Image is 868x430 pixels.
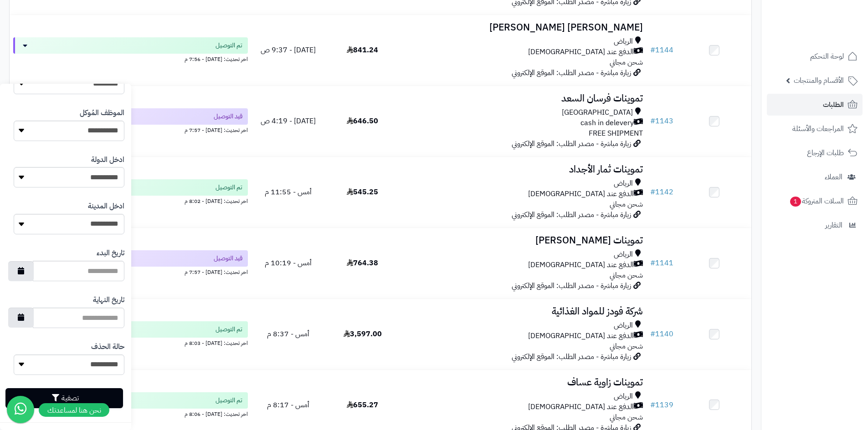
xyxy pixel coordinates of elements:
[528,47,634,57] span: الدفع عند [DEMOGRAPHIC_DATA]
[528,402,634,412] span: الدفع عند [DEMOGRAPHIC_DATA]
[403,164,643,175] h3: تموينات ثمار الأجداد
[650,116,673,126] a: #1143
[767,118,863,140] a: المراجعات والأسئلة
[80,108,124,118] label: الموظف المُوكل
[767,166,863,188] a: العملاء
[589,128,643,139] span: FREE SHIPMENT
[650,45,655,56] span: #
[610,412,643,423] span: شحن مجاني
[610,341,643,352] span: شحن مجاني
[214,254,242,263] span: قيد التوصيل
[214,112,242,121] span: قيد التوصيل
[512,209,631,220] span: زيارة مباشرة - مصدر الطلب: الموقع الإلكتروني
[767,142,863,164] a: طلبات الإرجاع
[767,46,863,67] a: لوحة التحكم
[650,187,655,197] span: #
[810,50,844,63] span: لوحة التحكم
[91,155,124,165] label: ادخل الدولة
[344,329,382,339] span: 3,597.00
[216,41,242,50] span: تم التوصيل
[512,138,631,149] span: زيارة مباشرة - مصدر الطلب: الموقع الإلكتروني
[261,116,316,126] span: [DATE] - 4:19 ص
[789,195,844,207] span: السلات المتروكة
[347,116,378,126] span: 646.50
[767,190,863,212] a: السلات المتروكة1
[614,391,633,402] span: الرياض
[650,258,673,268] a: #1141
[650,329,655,339] span: #
[512,67,631,78] span: زيارة مباشرة - مصدر الطلب: الموقع الإلكتروني
[88,201,124,212] label: ادخل المدينة
[261,45,316,56] span: [DATE] - 9:37 ص
[650,400,655,410] span: #
[807,147,844,159] span: طلبات الإرجاع
[265,258,312,268] span: أمس - 10:19 م
[825,171,842,183] span: العملاء
[562,107,633,118] span: [GEOGRAPHIC_DATA]
[650,116,655,126] span: #
[403,377,643,388] h3: تموينات زاوية عساف
[347,258,378,268] span: 764.38
[528,189,634,199] span: الدفع عند [DEMOGRAPHIC_DATA]
[91,342,124,352] label: حالة الحذف
[265,187,312,197] span: أمس - 11:55 م
[528,260,634,270] span: الدفع عند [DEMOGRAPHIC_DATA]
[790,197,801,207] span: 1
[650,400,673,410] a: #1139
[216,325,242,334] span: تم التوصيل
[610,270,643,281] span: شحن مجاني
[97,248,124,258] label: تاريخ البدء
[347,45,378,56] span: 841.24
[267,329,309,339] span: أمس - 8:37 م
[610,57,643,68] span: شحن مجاني
[528,331,634,341] span: الدفع عند [DEMOGRAPHIC_DATA]
[5,388,123,408] button: تصفية
[93,295,124,305] label: تاريخ النهاية
[823,98,844,111] span: الطلبات
[13,54,248,63] div: اخر تحديث: [DATE] - 7:56 م
[614,178,633,189] span: الرياض
[794,74,844,87] span: الأقسام والمنتجات
[403,93,643,104] h3: تموينات فرسان السعد
[767,94,863,116] a: الطلبات
[216,396,242,405] span: تم التوصيل
[512,351,631,362] span: زيارة مباشرة - مصدر الطلب: الموقع الإلكتروني
[650,258,655,268] span: #
[650,187,673,197] a: #1142
[216,183,242,192] span: تم التوصيل
[580,118,634,128] span: cash in delevery
[614,249,633,260] span: الرياض
[767,214,863,236] a: التقارير
[792,122,844,135] span: المراجعات والأسئلة
[347,400,378,410] span: 655.27
[614,320,633,331] span: الرياض
[614,36,633,47] span: الرياض
[267,400,309,410] span: أمس - 8:17 م
[347,187,378,197] span: 545.25
[650,329,673,339] a: #1140
[403,22,643,33] h3: [PERSON_NAME] [PERSON_NAME]
[825,219,842,232] span: التقارير
[403,306,643,317] h3: شركة فودز للمواد الغذائية
[650,45,673,56] a: #1144
[512,280,631,291] span: زيارة مباشرة - مصدر الطلب: الموقع الإلكتروني
[403,235,643,246] h3: تموينات [PERSON_NAME]
[610,199,643,210] span: شحن مجاني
